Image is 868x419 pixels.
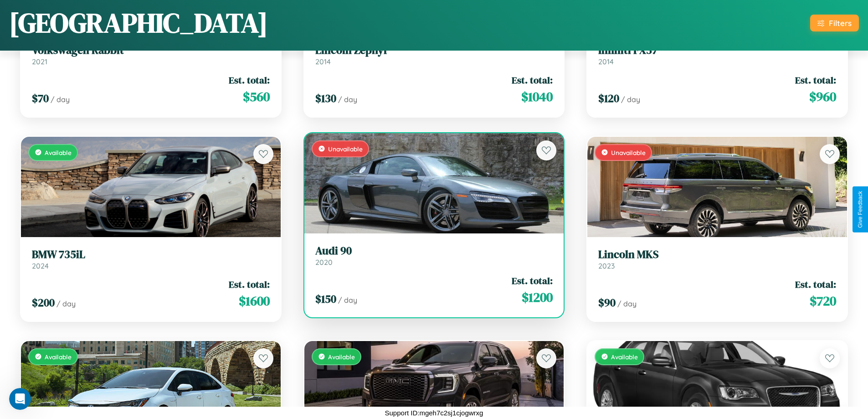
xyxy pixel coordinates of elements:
span: / day [51,95,70,104]
span: Est. total: [229,278,270,291]
span: / day [338,95,357,104]
span: $ 560 [243,88,270,106]
span: $ 1200 [522,288,553,306]
h3: BMW 735iL [32,248,270,261]
h3: Volkswagen Rabbit [32,44,270,57]
span: Est. total: [795,73,836,87]
span: Available [45,353,72,361]
a: Lincoln Zephyr2014 [315,44,553,66]
a: Audi 902020 [315,244,553,267]
span: 2024 [32,261,49,270]
span: 2014 [598,57,614,66]
span: Available [611,353,638,361]
span: 2021 [32,57,47,66]
span: Est. total: [795,278,836,291]
span: $ 90 [598,295,616,310]
span: 2014 [315,57,331,66]
span: / day [56,299,76,308]
span: $ 130 [315,91,336,106]
h3: Lincoln MKS [598,248,836,261]
span: Est. total: [512,73,553,87]
h3: Infiniti FX37 [598,44,836,57]
span: $ 200 [32,295,55,310]
a: Infiniti FX372014 [598,44,836,66]
a: Lincoln MKS2023 [598,248,836,270]
span: $ 150 [315,291,336,306]
span: / day [338,295,357,305]
p: Support ID: mgeh7c2sj1cjogwrxg [385,407,483,419]
span: $ 70 [32,91,49,106]
a: BMW 735iL2024 [32,248,270,270]
span: / day [617,299,637,308]
h3: Audi 90 [315,244,553,258]
span: 2020 [315,258,333,267]
span: $ 1600 [239,292,270,310]
h1: [GEOGRAPHIC_DATA] [9,4,268,41]
a: Volkswagen Rabbit2021 [32,44,270,66]
span: Available [328,353,355,361]
span: 2023 [598,261,615,270]
div: Give Feedback [857,191,863,228]
span: / day [621,95,640,104]
span: Est. total: [229,73,270,87]
div: Filters [829,18,852,28]
span: Est. total: [512,274,553,287]
span: $ 120 [598,91,619,106]
span: $ 720 [810,292,836,310]
span: Unavailable [611,149,646,156]
button: Filters [810,15,859,31]
span: Available [45,149,72,156]
span: $ 1040 [521,88,553,106]
span: Unavailable [328,145,363,153]
h3: Lincoln Zephyr [315,44,553,57]
span: $ 960 [809,88,836,106]
iframe: Intercom live chat [9,388,31,410]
